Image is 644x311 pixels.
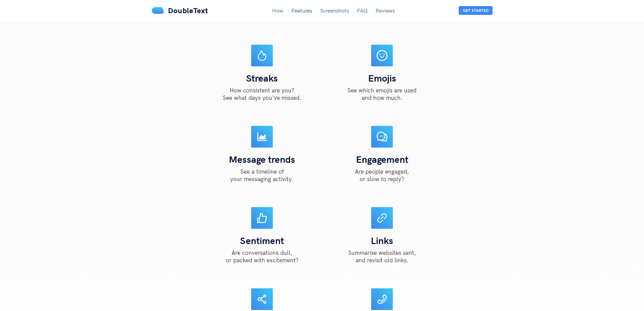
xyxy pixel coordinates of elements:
a: DoubleText [152,6,208,15]
button: Get Started [459,6,493,15]
p: See a timeline of your messaging activity. [230,168,294,183]
a: Reviews [376,7,395,14]
h4: Links [371,236,393,246]
a: How [272,7,283,14]
h4: Message trends [229,154,295,164]
img: mS3x8y1f88AAAAABJRU5ErkJggg== [152,7,165,14]
span: fire [257,50,267,61]
a: Screenshots [320,7,349,14]
p: How consistent are you? See what days you've missed. [223,87,302,102]
h4: Engagement [356,154,408,164]
span: area-chart [257,131,267,142]
a: FAQ [357,7,367,14]
span: share-alt [257,294,267,305]
span: smile [377,50,387,61]
h4: Emojis [368,73,396,83]
span: phone [377,294,387,305]
span: DoubleText [168,6,208,15]
span: like [257,213,267,223]
h4: Sentiment [240,236,284,246]
span: link [377,213,387,223]
h4: Streaks [246,73,278,83]
p: Are conversations dull, or packed with excitement? [226,249,299,264]
span: comment [377,131,387,142]
p: Are people engaged, or slow to reply? [355,168,409,183]
p: Summarise websites sent, and revisit old links. [348,249,416,264]
a: Features [291,7,312,14]
p: See which emojis are used and how much. [348,87,416,102]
